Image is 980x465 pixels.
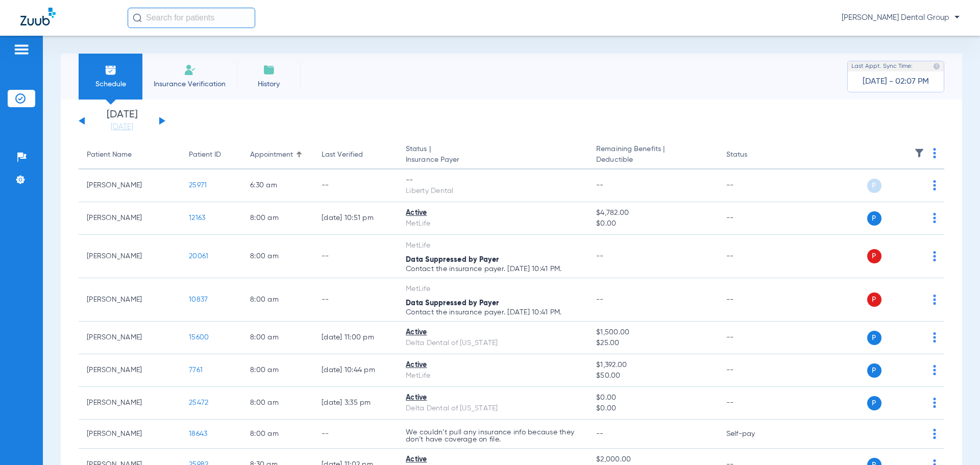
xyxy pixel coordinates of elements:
th: Status [718,141,787,169]
span: $50.00 [596,371,709,381]
span: P [867,249,881,263]
td: -- [313,169,398,202]
span: $2,000.00 [596,454,709,465]
span: $1,500.00 [596,327,709,338]
img: group-dot-blue.svg [933,251,936,261]
td: 8:00 AM [242,322,313,354]
div: Active [406,360,580,371]
div: Delta Dental of [US_STATE] [406,338,580,349]
span: [DATE] - 02:07 PM [863,77,929,87]
a: [DATE] [91,122,153,132]
span: -- [596,430,604,437]
span: $0.00 [596,403,709,414]
td: [PERSON_NAME] [79,420,181,449]
td: 8:00 AM [242,354,313,387]
td: -- [718,322,787,354]
img: Manual Insurance Verification [184,64,196,76]
iframe: Chat Widget [929,416,980,465]
span: $1,392.00 [596,360,709,371]
li: [DATE] [91,110,153,132]
div: Appointment [250,150,305,160]
span: [PERSON_NAME] Dental Group [842,13,960,23]
img: hamburger-icon [13,43,30,56]
img: group-dot-blue.svg [933,332,936,342]
span: 15600 [189,334,209,341]
div: MetLife [406,371,580,381]
span: Data Suppressed by Payer [406,256,499,263]
div: MetLife [406,218,580,229]
span: 25971 [189,182,207,189]
span: Insurance Payer [406,155,580,165]
span: 20061 [189,253,208,260]
td: -- [718,354,787,387]
td: [DATE] 11:00 PM [313,322,398,354]
td: -- [718,387,787,420]
img: History [263,64,275,76]
div: Patient ID [189,150,221,160]
td: 8:00 AM [242,202,313,235]
span: Deductible [596,155,709,165]
span: Insurance Verification [150,79,229,89]
td: [PERSON_NAME] [79,278,181,322]
td: [DATE] 10:44 PM [313,354,398,387]
img: group-dot-blue.svg [933,365,936,375]
div: Active [406,454,580,465]
span: P [867,363,881,378]
div: Active [406,208,580,218]
td: [DATE] 3:35 PM [313,387,398,420]
img: Zuub Logo [20,8,56,26]
img: filter.svg [914,148,924,158]
td: -- [718,278,787,322]
span: -- [596,182,604,189]
span: 25472 [189,399,208,406]
span: P [867,211,881,226]
div: Patient Name [87,150,173,160]
input: Search for patients [128,8,255,28]
span: $4,782.00 [596,208,709,218]
div: MetLife [406,240,580,251]
td: -- [718,235,787,278]
td: -- [718,202,787,235]
span: $0.00 [596,393,709,403]
img: group-dot-blue.svg [933,180,936,190]
div: Delta Dental of [US_STATE] [406,403,580,414]
td: [PERSON_NAME] [79,169,181,202]
th: Status | [398,141,588,169]
td: [PERSON_NAME] [79,235,181,278]
div: Appointment [250,150,293,160]
p: Contact the insurance payer. [DATE] 10:41 PM. [406,265,580,273]
span: Data Suppressed by Payer [406,300,499,307]
div: Patient ID [189,150,234,160]
span: -- [596,253,604,260]
p: We couldn’t pull any insurance info because they don’t have coverage on file. [406,429,580,443]
td: -- [313,420,398,449]
td: 8:00 AM [242,278,313,322]
td: [PERSON_NAME] [79,387,181,420]
p: Contact the insurance payer. [DATE] 10:41 PM. [406,309,580,316]
div: Liberty Dental [406,186,580,197]
td: 6:30 AM [242,169,313,202]
div: Active [406,327,580,338]
img: group-dot-blue.svg [933,148,936,158]
span: Schedule [86,79,135,89]
div: Last Verified [322,150,363,160]
td: Self-pay [718,420,787,449]
td: -- [313,278,398,322]
span: -- [596,296,604,303]
span: History [244,79,293,89]
span: $0.00 [596,218,709,229]
span: 7761 [189,366,203,374]
td: 8:00 AM [242,420,313,449]
span: Last Appt. Sync Time: [851,61,913,71]
th: Remaining Benefits | [588,141,718,169]
div: MetLife [406,284,580,295]
span: 18643 [189,430,207,437]
span: P [867,292,881,307]
span: $25.00 [596,338,709,349]
span: 10837 [189,296,208,303]
img: Search Icon [133,13,142,22]
img: Schedule [105,64,117,76]
td: [DATE] 10:51 PM [313,202,398,235]
td: [PERSON_NAME] [79,202,181,235]
span: 12163 [189,214,205,222]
